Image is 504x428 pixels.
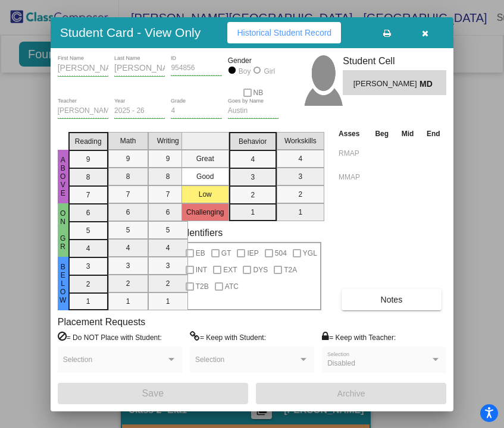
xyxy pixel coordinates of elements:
label: = Keep with Student: [190,331,266,343]
input: goes by name [228,107,278,115]
span: On Gr [58,209,68,251]
span: IEP [247,246,258,260]
label: Placement Requests [58,316,146,328]
span: DYS [253,263,268,277]
div: Boy [238,66,251,77]
span: Save [142,388,164,398]
span: T2A [284,263,297,277]
span: Historical Student Record [237,28,331,37]
button: Save [58,383,248,404]
input: assessment [339,168,366,186]
span: Notes [381,295,403,304]
input: teacher [58,107,108,115]
input: year [114,107,165,115]
button: Notes [342,289,442,310]
label: Identifiers [181,227,223,238]
span: ATC [225,279,239,294]
span: [PERSON_NAME] [353,78,420,90]
span: EB [196,246,205,260]
button: Archive [256,383,446,404]
span: T2B [196,279,209,294]
span: INT [196,263,207,277]
span: Disabled [327,359,355,367]
span: YGL [303,246,317,260]
input: grade [171,107,221,115]
input: assessment [339,144,366,162]
h3: Student Cell [343,55,446,67]
th: End [420,127,446,140]
th: Mid [395,127,420,140]
span: GT [221,246,231,260]
input: Enter ID [171,64,221,73]
span: EXT [223,263,237,277]
span: Archive [337,389,365,398]
div: Girl [263,66,275,77]
span: NB [253,86,264,100]
button: Historical Student Record [227,22,341,43]
th: Asses [336,127,369,140]
span: MD [420,78,436,90]
span: 504 [275,246,287,260]
span: Above [58,156,68,197]
span: Below [58,263,68,304]
h3: Student Card - View Only [60,25,201,40]
label: = Keep with Teacher: [322,331,396,343]
label: = Do NOT Place with Student: [58,331,162,343]
mat-label: Gender [228,55,278,66]
th: Beg [369,127,395,140]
